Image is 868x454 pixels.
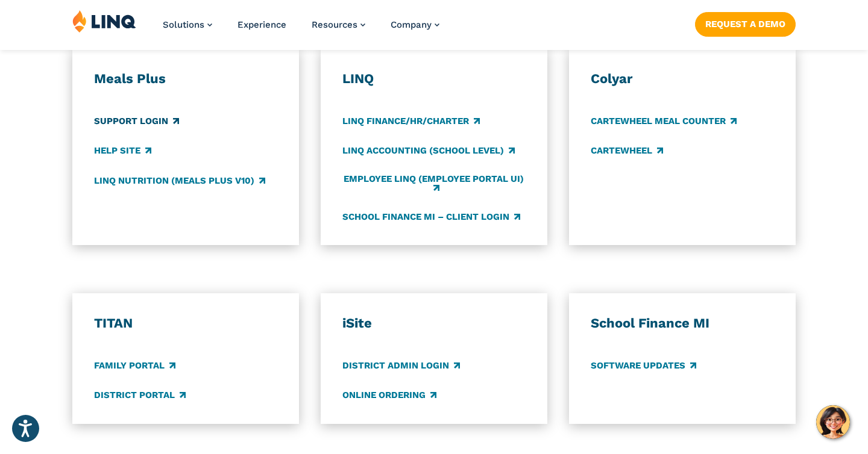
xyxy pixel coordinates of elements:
span: Company [391,19,432,30]
a: Company [391,19,439,30]
a: LINQ Accounting (school level) [342,145,515,158]
span: Resources [312,19,357,30]
button: Hello, have a question? Let’s chat. [816,405,850,439]
a: Resources [312,19,365,30]
a: Support Login [94,115,179,128]
nav: Button Navigation [695,10,796,36]
a: School Finance MI – Client Login [342,210,520,223]
h3: Meals Plus [94,70,277,87]
a: District Portal [94,389,186,402]
span: Solutions [163,19,204,30]
img: LINQ | K‑12 Software [72,10,136,33]
nav: Primary Navigation [163,10,439,49]
a: CARTEWHEEL Meal Counter [591,115,737,128]
a: CARTEWHEEL [591,145,663,158]
a: Request a Demo [695,12,796,36]
h3: School Finance MI [591,315,774,332]
a: Online Ordering [342,389,436,402]
h3: iSite [342,315,526,332]
a: Experience [237,19,286,30]
a: Employee LINQ (Employee Portal UI) [342,174,526,194]
h3: TITAN [94,315,277,332]
h3: Colyar [591,70,774,87]
a: Solutions [163,19,212,30]
a: LINQ Finance/HR/Charter [342,115,480,128]
a: District Admin Login [342,359,460,372]
a: Family Portal [94,359,175,372]
a: Software Updates [591,359,696,372]
a: LINQ Nutrition (Meals Plus v10) [94,174,265,187]
a: Help Site [94,145,151,158]
h3: LINQ [342,70,526,87]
